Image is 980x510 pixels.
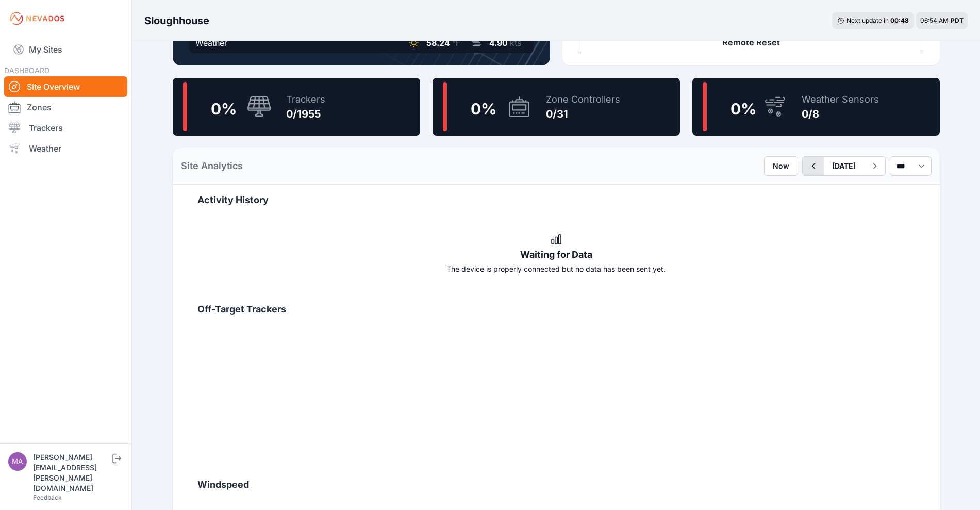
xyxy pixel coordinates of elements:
div: Trackers [286,92,325,107]
h2: Windspeed [197,478,915,492]
span: Next update in [846,17,889,24]
div: 0/8 [802,107,879,121]
div: Zone Controllers [546,92,620,107]
span: 58.24 [426,38,450,48]
button: [DATE] [824,157,864,175]
div: Waiting for Data [197,248,915,262]
h3: Sloughhouse [144,13,209,28]
span: 06:54 AM [920,17,949,24]
span: 0 % [211,100,237,118]
h2: Activity History [197,193,915,207]
span: 4.90 [489,38,508,48]
span: 0 % [730,100,756,118]
a: 0%Zone Controllers0/31 [433,78,680,136]
div: 0/31 [546,107,620,121]
span: 0 % [471,100,496,118]
button: Remote Reset [579,31,923,53]
div: 00 : 48 [890,17,909,25]
a: Trackers [4,118,127,138]
a: Zones [4,97,127,118]
span: DASHBOARD [4,66,49,75]
a: Weather [4,138,127,159]
div: The device is properly connected but no data has been sent yet. [197,264,915,274]
button: Now [764,156,798,176]
a: Site Overview [4,76,127,97]
img: matthew.breyfogle@nevados.solar [8,452,27,471]
h2: Site Analytics [181,159,243,173]
span: °F [452,38,460,48]
h2: Off-Target Trackers [197,302,915,317]
span: kts [510,38,521,48]
div: Weather Sensors [802,92,879,107]
span: PDT [951,17,964,24]
a: My Sites [4,37,127,62]
nav: Breadcrumb [144,7,209,34]
div: [PERSON_NAME][EMAIL_ADDRESS][PERSON_NAME][DOMAIN_NAME] [33,452,110,493]
a: 0%Trackers0/1955 [173,78,420,136]
div: Weather [195,37,227,49]
div: 0/1955 [286,107,325,121]
a: 0%Weather Sensors0/8 [692,78,940,136]
a: Feedback [33,493,62,501]
img: Nevados [8,10,66,27]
